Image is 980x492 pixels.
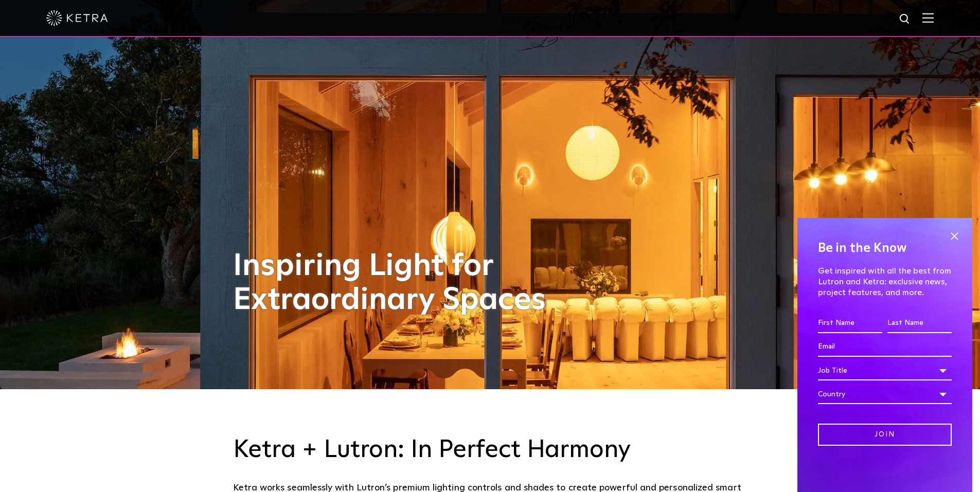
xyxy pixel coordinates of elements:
[818,361,952,380] div: Job Title
[233,249,567,317] h1: Inspiring Light for Extraordinary Spaces
[887,314,952,333] input: Last Name
[899,13,912,26] img: search icon
[818,337,952,357] input: Email
[818,266,952,298] p: Get inspired with all the best from Lutron and Ketra: exclusive news, project features, and more.
[818,239,952,258] h4: Be in the Know
[233,435,747,465] h3: Ketra + Lutron: In Perfect Harmony
[818,385,952,404] div: Country
[818,314,882,333] input: First Name
[922,13,934,23] img: Hamburger%20Nav.svg
[46,10,108,26] img: ketra-logo-2019-white
[818,424,952,446] input: Join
